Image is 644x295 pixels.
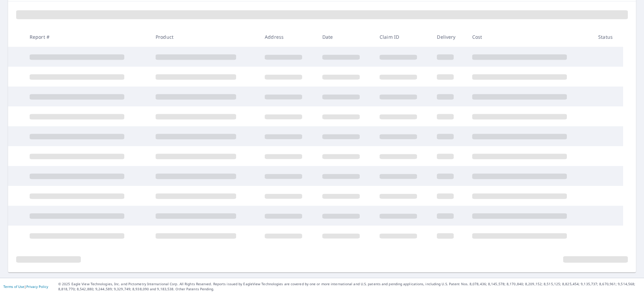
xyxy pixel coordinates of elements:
[26,284,48,289] a: Privacy Policy
[467,27,593,47] th: Cost
[3,284,24,289] a: Terms of Use
[150,27,259,47] th: Product
[259,27,317,47] th: Address
[431,27,466,47] th: Delivery
[3,285,48,289] p: |
[58,282,641,292] p: © 2025 Eagle View Technologies, Inc. and Pictometry International Corp. All Rights Reserved. Repo...
[317,27,374,47] th: Date
[374,27,431,47] th: Claim ID
[24,27,150,47] th: Report #
[593,27,623,47] th: Status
